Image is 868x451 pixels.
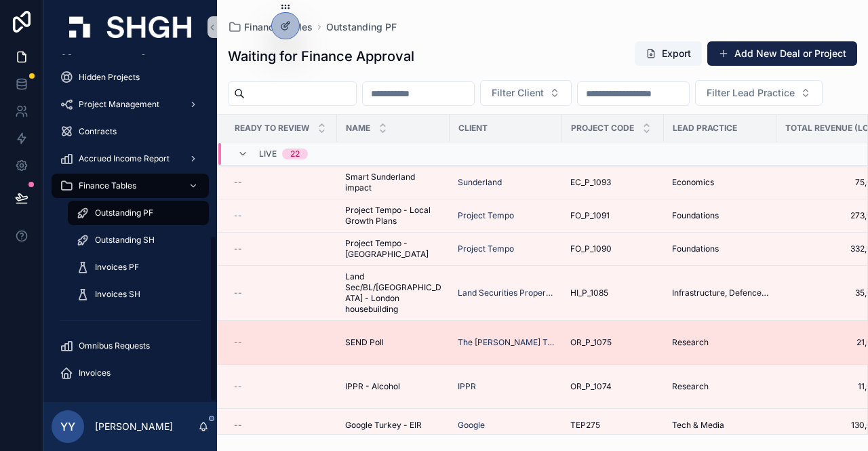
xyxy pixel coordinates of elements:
[346,123,370,134] span: Name
[672,381,768,392] a: Research
[345,205,441,227] a: Project Tempo - Local Growth Plans
[458,177,554,188] a: Sunderland
[458,288,554,298] a: Land Securities Properties Ltd
[259,149,277,159] span: Live
[570,288,608,298] span: HI_P_1085
[345,381,400,392] span: IPPR - Alcohol
[234,381,329,392] a: --
[95,420,173,433] p: [PERSON_NAME]
[672,420,724,431] span: Tech & Media
[345,238,441,260] a: Project Tempo - [GEOGRAPHIC_DATA]
[234,177,242,188] span: --
[672,381,709,392] span: Research
[458,337,554,348] a: The [PERSON_NAME] Trust
[326,20,397,34] a: Outstanding PF
[570,381,612,392] span: OR_P_1074
[672,210,719,221] span: Foundations
[570,243,612,254] span: FO_P_1090
[707,41,857,66] button: Add New Deal or Project
[458,123,488,134] span: Client
[570,288,656,298] a: HI_P_1085
[458,210,554,221] a: Project Tempo
[345,420,441,431] a: Google Turkey - EIR
[60,418,75,435] span: YY
[672,177,768,188] a: Economics
[458,420,554,431] a: Google
[345,381,441,392] a: IPPR - Alcohol
[707,86,795,100] span: Filter Lead Practice
[570,210,656,221] a: FO_P_1091
[234,177,329,188] a: --
[345,271,441,315] a: Land Sec/BL/[GEOGRAPHIC_DATA] - London housebuilding
[672,243,719,254] span: Foundations
[570,243,656,254] a: FO_P_1090
[672,288,768,298] a: Infrastructure, Defence, Industrial, Transport
[570,420,600,431] span: TEP275
[234,210,242,221] span: --
[234,420,329,431] a: --
[235,123,309,134] span: Ready to Review
[228,20,313,34] a: Finance Tables
[228,47,414,66] h1: Waiting for Finance Approval
[234,288,242,298] span: --
[570,381,656,392] a: OR_P_1074
[43,54,217,402] div: scrollable content
[458,243,514,254] a: Project Tempo
[234,288,329,298] a: --
[458,243,554,254] a: Project Tempo
[672,243,768,254] a: Foundations
[672,420,768,431] a: Tech & Media
[458,177,502,188] a: Sunderland
[458,210,514,221] a: Project Tempo
[672,337,768,348] a: Research
[672,337,709,348] span: Research
[672,210,768,221] a: Foundations
[234,381,242,392] span: --
[571,123,634,134] span: Project Code
[345,337,441,348] a: SEND Poll
[345,337,384,348] span: SEND Poll
[234,420,242,431] span: --
[458,381,554,392] a: IPPR
[345,420,422,431] span: Google Turkey - EIR
[234,243,242,254] span: --
[458,420,485,431] a: Google
[570,177,656,188] a: EC_P_1093
[570,210,610,221] span: FO_P_1091
[492,86,544,100] span: Filter Client
[570,177,611,188] span: EC_P_1093
[244,20,313,34] span: Finance Tables
[234,243,329,254] a: --
[480,80,572,106] button: Select Button
[69,16,191,38] img: App logo
[345,172,441,193] a: Smart Sunderland impact
[234,337,242,348] span: --
[695,80,823,106] button: Select Button
[570,420,656,431] a: TEP275
[635,41,702,66] button: Export
[673,123,737,134] span: Lead Practice
[570,337,612,348] span: OR_P_1075
[570,337,656,348] a: OR_P_1075
[234,210,329,221] a: --
[290,149,300,159] div: 22
[458,381,476,392] a: IPPR
[672,177,714,188] span: Economics
[234,337,329,348] a: --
